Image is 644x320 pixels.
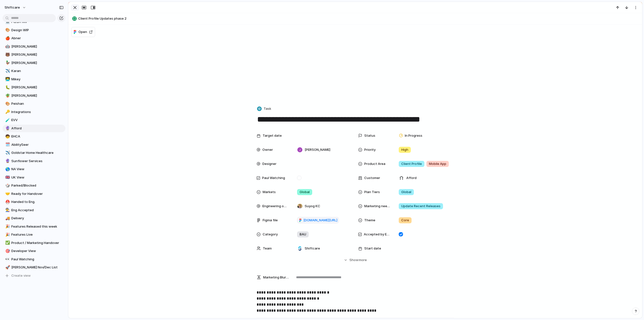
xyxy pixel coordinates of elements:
[5,76,9,82] div: 👨‍💻
[3,59,65,67] a: 🦆[PERSON_NAME]
[5,248,9,254] div: 🎯
[5,183,10,188] button: 🎲
[3,116,65,124] div: 🧪EVV
[364,204,390,209] span: Marketing needed
[5,159,10,164] button: 🔮
[11,134,64,139] span: EHCA
[401,204,440,209] span: Update Recent Releases
[3,182,65,189] a: 🎲Parked/Blocked
[5,167,10,172] button: 🌎
[5,174,9,180] div: 🇬🇧
[11,150,64,155] span: Goldstar Home Healthcare
[3,231,65,238] a: 🎉Features Live
[5,60,9,66] div: 🦆
[5,256,9,262] div: 👀
[78,29,87,34] span: Open
[3,165,65,173] a: 🌎NA View
[5,68,10,74] button: ✈️
[11,159,64,164] span: Sunflower Services
[5,175,10,180] button: 🇬🇧
[5,216,9,221] div: 🚚
[11,68,64,74] span: Karan
[405,133,422,138] span: In Progress
[3,34,65,42] div: 🍎Abner
[11,126,64,131] span: Afford
[5,85,10,90] button: 🐛
[3,206,65,214] a: 👨‍🏭Eng Accepted
[262,204,289,209] span: Engineering owner
[3,223,65,230] div: 🎉Features Released this week
[349,258,358,263] span: Show
[11,199,64,204] span: Handed to Eng.
[300,232,306,237] span: BAU
[3,264,65,271] a: 🚀[PERSON_NAME] Nov/Dec List
[3,125,65,132] a: 🔮Afford
[263,246,272,251] span: Team
[11,118,64,123] span: EVV
[5,44,10,49] button: 🤖
[5,101,9,107] div: 🎨
[262,147,273,152] span: Owner
[5,191,10,196] button: 🤝
[3,67,65,75] a: ✈️Karan
[401,147,408,152] span: High
[5,60,10,65] button: 🦆
[5,158,9,164] div: 🔮
[5,93,9,98] div: 🪴
[11,142,64,147] span: AbilitySeer
[3,100,65,108] a: 🎨Peishan
[11,224,64,229] span: Features Released this week
[5,150,10,155] button: ✈️
[11,110,64,115] span: Integrations
[5,224,9,229] div: 🎉
[5,240,9,246] div: ✅
[3,174,65,181] a: 🇬🇧UK View
[364,147,376,152] span: Priority
[3,108,65,116] a: 🔑Integrations
[3,92,65,99] div: 🪴[PERSON_NAME]
[11,208,64,213] span: Eng Accepted
[5,44,9,49] div: 🤖
[11,36,64,41] span: Abner
[11,216,64,221] span: Delivery
[3,51,65,58] div: 🐻[PERSON_NAME]
[5,232,10,237] button: 🎉
[305,246,320,251] span: Shiftcare
[2,4,29,12] button: shiftcare
[401,190,411,195] span: Global
[3,133,65,140] a: 🧒EHCA
[5,77,10,82] button: 👨‍💻
[11,77,64,82] span: Mikey
[5,68,9,74] div: ✈️
[11,191,64,196] span: Ready for Handover
[5,126,10,131] button: 🔮
[71,27,95,37] button: Open
[5,265,9,270] div: 🚀
[5,166,9,172] div: 🌎
[5,52,9,58] div: 🐻
[5,52,10,57] button: 🐻
[5,216,10,221] button: 🚚
[3,84,65,91] a: 🐛[PERSON_NAME]
[262,161,276,166] span: Designer
[5,117,9,123] div: 🧪
[5,28,10,33] button: 🎨
[5,142,9,148] div: 🗓️
[5,232,9,238] div: 🎉
[5,85,9,90] div: 🐛
[3,157,65,165] div: 🔮Sunflower Services
[3,190,65,198] a: 🤝Ready for Handover
[5,101,10,106] button: 🎨
[5,248,10,254] button: 🎯
[263,190,276,195] span: Markets
[264,106,271,111] span: Task
[429,161,446,166] span: Mobile App
[3,256,65,263] a: 👀Paul Watching
[3,215,65,222] a: 🚚Delivery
